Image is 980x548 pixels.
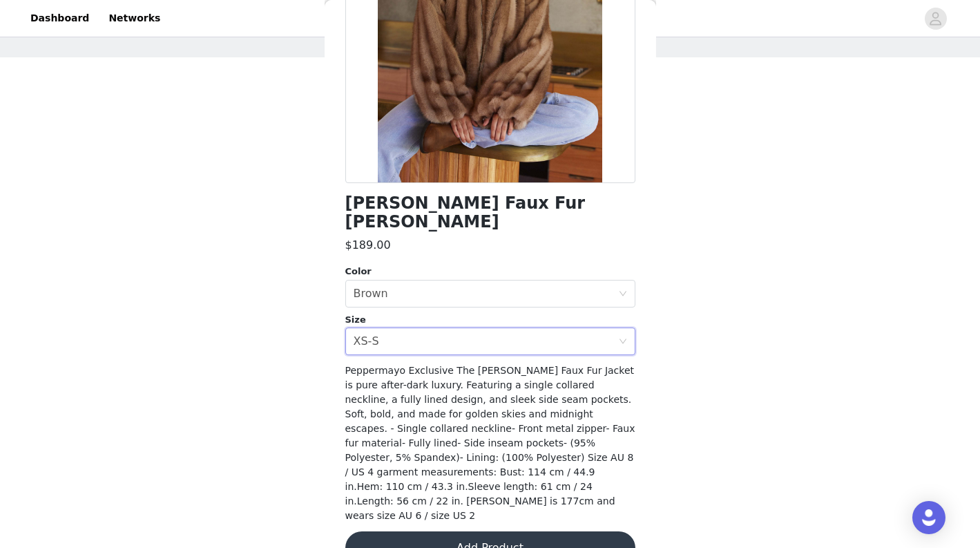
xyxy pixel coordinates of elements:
[354,328,379,355] div: XS-S
[929,8,942,30] div: avatar
[345,265,635,278] div: Color
[345,237,391,254] h3: $189.00
[345,365,635,521] span: Peppermayo Exclusive The [PERSON_NAME] Faux Fur Jacket is pure after-dark luxury. Featuring a sin...
[345,194,635,232] h1: [PERSON_NAME] Faux Fur [PERSON_NAME]
[912,501,945,534] div: Open Intercom Messenger
[100,3,169,34] a: Networks
[22,3,97,34] a: Dashboard
[345,313,635,327] div: Size
[354,281,388,307] div: Brown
